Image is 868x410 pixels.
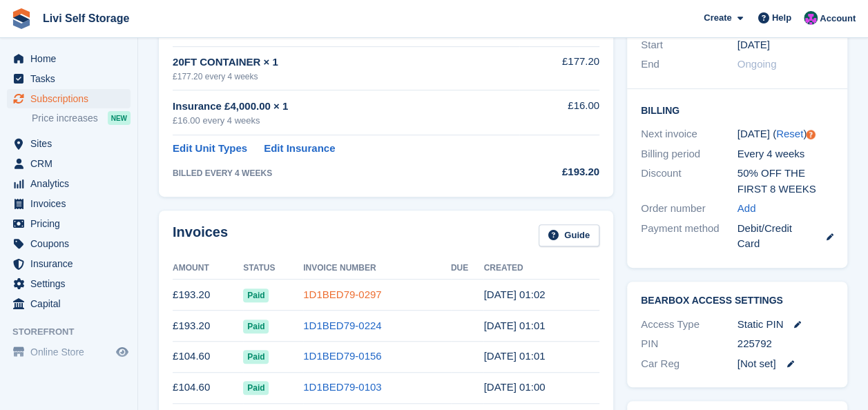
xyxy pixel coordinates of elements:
span: Subscriptions [30,89,113,108]
a: 1D1BED79-0224 [303,320,381,331]
img: Graham Cameron [804,11,818,25]
a: menu [7,174,131,193]
div: £16.00 every 4 weeks [173,114,519,128]
a: menu [7,194,131,213]
span: Pricing [30,214,113,233]
a: menu [7,69,131,88]
span: Tasks [30,69,113,88]
a: Livi Self Storage [37,7,135,30]
a: menu [7,254,131,273]
a: Add [737,201,756,217]
span: Account [820,12,856,26]
div: Order number [641,201,737,217]
span: Online Store [30,342,113,362]
a: menu [7,214,131,233]
span: Paid [243,381,269,395]
time: 2025-08-16 00:02:27 UTC [483,289,545,300]
div: Billing period [641,146,737,162]
div: £193.20 [519,164,599,180]
td: £104.60 [173,372,243,403]
a: menu [7,89,131,108]
div: Discount [641,166,737,197]
a: 1D1BED79-0156 [303,350,381,362]
div: Start [641,37,737,53]
div: Tooltip anchor [804,128,817,141]
div: BILLED EVERY 4 WEEKS [173,167,519,179]
div: [DATE] ( ) [737,126,834,142]
span: Create [704,11,731,25]
span: Price increases [32,112,98,125]
td: £104.60 [173,341,243,372]
a: Price increases NEW [32,110,131,126]
h2: BearBox Access Settings [641,295,833,306]
td: £16.00 [519,90,599,135]
th: Status [243,257,303,280]
time: 2025-07-19 00:01:23 UTC [483,320,545,331]
div: Static PIN [737,317,834,333]
span: CRM [30,154,113,173]
span: Ongoing [737,58,777,70]
div: Access Type [641,317,737,333]
div: Insurance £4,000.00 × 1 [173,99,519,115]
div: Every 4 weeks [737,146,834,162]
div: [Not set] [737,356,834,372]
td: £177.20 [519,46,599,90]
span: Capital [30,294,113,313]
time: 2025-06-21 00:01:25 UTC [483,350,545,362]
span: Home [30,49,113,68]
div: 50% OFF THE FIRST 8 WEEKS [737,166,834,197]
a: Edit Unit Types [173,141,247,157]
div: 225792 [737,336,834,352]
td: £193.20 [173,280,243,311]
span: Paid [243,289,269,302]
div: End [641,57,737,72]
a: menu [7,154,131,173]
span: Coupons [30,234,113,253]
h2: Invoices [173,224,228,247]
h2: Billing [641,103,833,117]
span: Invoices [30,194,113,213]
a: Preview store [114,344,131,360]
div: PIN [641,336,737,352]
span: Sites [30,134,113,153]
a: 1D1BED79-0297 [303,289,381,300]
th: Amount [173,257,243,280]
a: 1D1BED79-0103 [303,381,381,393]
a: menu [7,342,131,362]
a: menu [7,49,131,68]
a: menu [7,294,131,313]
div: Car Reg [641,356,737,372]
span: Paid [243,320,269,333]
img: stora-icon-8386f47178a22dfd0bd8f6a31ec36ba5ce8667c1dd55bd0f319d3a0aa187defe.svg [11,8,32,29]
div: NEW [108,111,131,125]
div: Debit/Credit Card [737,221,834,252]
span: Settings [30,274,113,293]
th: Created [483,257,599,280]
div: Next invoice [641,126,737,142]
span: Paid [243,350,269,364]
time: 2025-05-24 00:00:00 UTC [737,37,770,53]
span: Help [772,11,791,25]
div: 20FT CONTAINER × 1 [173,55,519,70]
a: Guide [539,224,599,247]
th: Invoice Number [303,257,451,280]
td: £193.20 [173,311,243,342]
div: £177.20 every 4 weeks [173,70,519,83]
a: Reset [776,128,803,139]
a: menu [7,274,131,293]
span: Storefront [12,325,137,339]
a: menu [7,234,131,253]
span: Insurance [30,254,113,273]
span: Analytics [30,174,113,193]
div: Payment method [641,221,737,252]
a: menu [7,134,131,153]
time: 2025-05-24 00:00:39 UTC [483,381,545,393]
th: Due [451,257,484,280]
a: Edit Insurance [264,141,335,157]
